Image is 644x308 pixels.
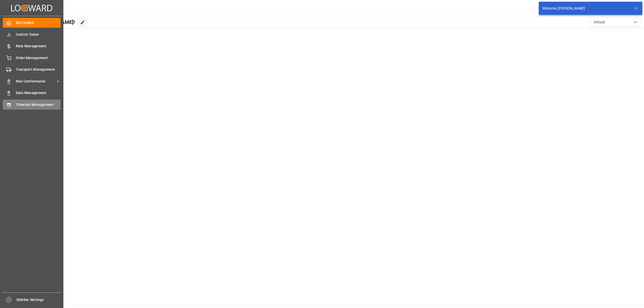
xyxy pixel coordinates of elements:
button: open menu [590,17,640,27]
a: Transport Management [3,65,61,74]
span: Sidebar Settings [16,297,61,302]
span: Data Management [16,90,61,96]
a: My Cockpit [3,18,61,28]
div: Welcome, [PERSON_NAME] [542,6,629,11]
span: Transport Management [16,67,61,72]
span: Timeslot Management [16,102,61,107]
span: Default [594,20,605,25]
span: Rate Management [16,43,61,49]
a: Data Management [3,88,61,98]
span: My Cockpit [16,20,61,25]
a: Rate Management [3,41,61,51]
a: Order Management [3,53,61,63]
span: Control Tower [16,32,61,37]
a: Timeslot Management [3,100,61,109]
a: Control Tower [3,29,61,39]
span: Order Management [16,55,61,61]
span: Non Conformance [16,79,56,84]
